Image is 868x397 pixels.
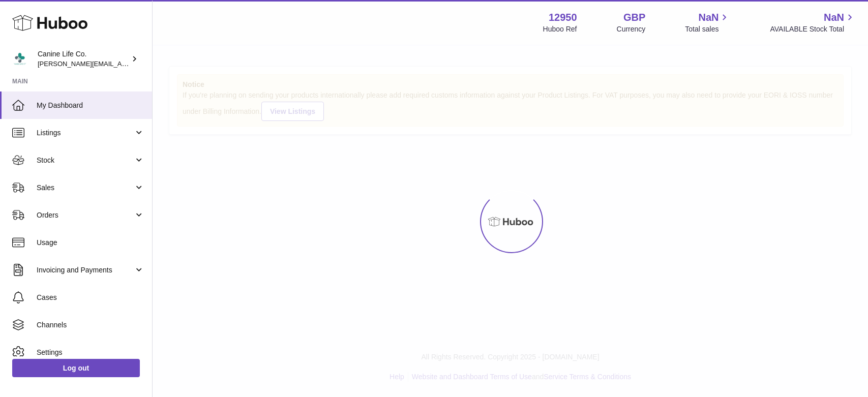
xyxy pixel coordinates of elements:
span: [PERSON_NAME][EMAIL_ADDRESS][DOMAIN_NAME] [38,59,204,68]
span: Orders [37,210,134,220]
div: Huboo Ref [543,24,577,34]
span: Usage [37,238,144,248]
span: AVAILABLE Stock Total [770,24,856,34]
span: My Dashboard [37,101,144,110]
div: Currency [617,24,646,34]
a: NaN Total sales [685,11,730,34]
img: kevin@clsgltd.co.uk [12,51,27,67]
span: Listings [37,128,134,138]
strong: GBP [623,11,645,24]
span: NaN [824,11,844,24]
a: NaN AVAILABLE Stock Total [770,11,856,34]
span: Sales [37,183,134,193]
strong: 12950 [549,11,577,24]
span: Total sales [685,24,730,34]
span: Settings [37,348,144,357]
div: Canine Life Co. [38,49,129,69]
span: Cases [37,293,144,302]
span: Channels [37,320,144,330]
span: NaN [698,11,719,24]
span: Stock [37,156,134,165]
span: Invoicing and Payments [37,265,134,275]
a: Log out [12,359,140,377]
